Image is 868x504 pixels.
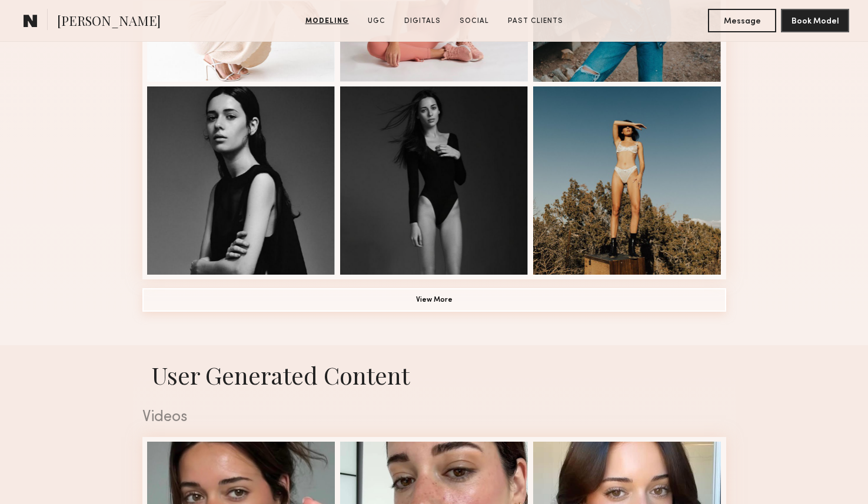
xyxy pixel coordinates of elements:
[363,16,390,26] a: UGC
[781,15,849,25] a: Book Model
[142,288,726,312] button: View More
[301,16,354,26] a: Modeling
[503,16,568,26] a: Past Clients
[142,410,726,425] div: Videos
[708,9,776,32] button: Message
[781,9,849,32] button: Book Model
[133,359,736,390] h1: User Generated Content
[455,16,494,26] a: Social
[400,16,445,26] a: Digitals
[57,12,161,32] span: [PERSON_NAME]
